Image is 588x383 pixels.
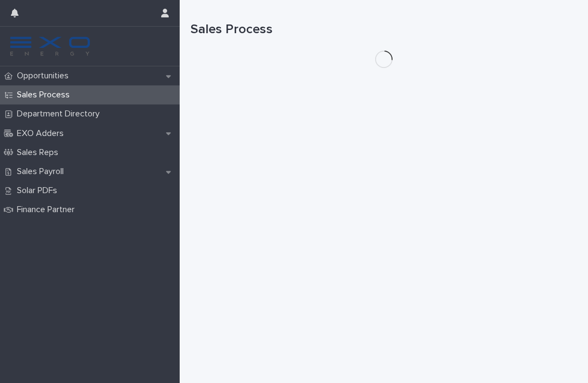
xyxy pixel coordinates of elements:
[9,35,91,57] img: FKS5r6ZBThi8E5hshIGi
[13,71,77,81] p: Opportunities
[13,128,72,139] p: EXO Adders
[13,186,66,196] p: Solar PDFs
[13,90,78,100] p: Sales Process
[13,109,108,119] p: Department Directory
[13,147,67,158] p: Sales Reps
[13,205,83,215] p: Finance Partner
[13,166,72,177] p: Sales Payroll
[191,22,577,38] h1: Sales Process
